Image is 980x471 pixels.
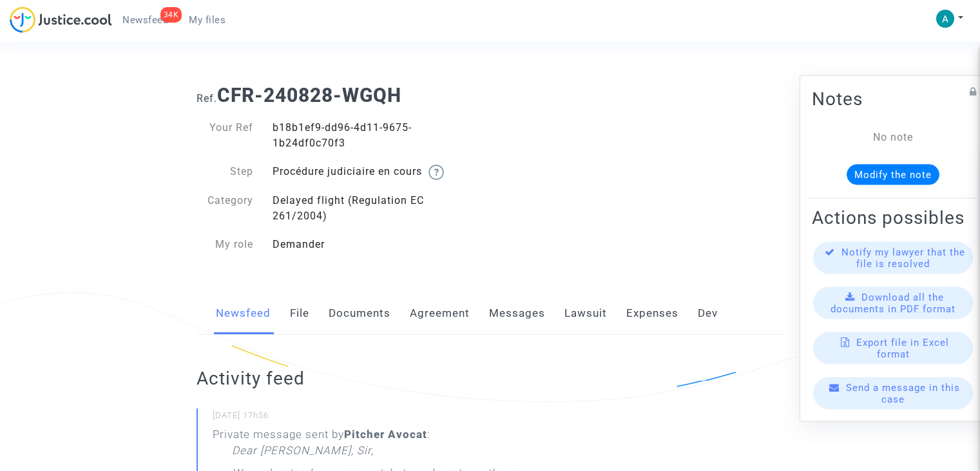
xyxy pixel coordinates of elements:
a: Newsfeed [216,292,271,335]
p: Dear [PERSON_NAME], Sir, [232,443,374,465]
h2: Activity feed [197,367,549,390]
small: [DATE] 17h56 [213,410,549,426]
img: help.svg [428,165,444,180]
span: Export file in Excel format [856,337,949,360]
div: My role [187,237,263,252]
div: Demander [263,237,490,252]
span: My files [189,14,226,26]
span: Download all the documents in PDF format [831,292,956,315]
div: Category [187,193,263,224]
span: Ref. [197,92,217,105]
div: 34K [160,7,182,23]
div: No note [831,130,955,145]
h2: Notes [812,88,974,110]
span: Send a message in this case [846,382,960,405]
a: 34KNewsfeed [112,10,178,30]
a: Agreement [410,292,470,335]
img: jc-logo.svg [10,6,112,33]
a: Messages [489,292,545,335]
a: Expenses [626,292,678,335]
img: ACg8ocKxEh1roqPwRpg1kojw5Hkh0hlUCvJS7fqe8Gto7GA9q_g7JA=s96-c [936,10,954,28]
a: Dev [698,292,718,335]
div: Procédure judiciaire en cours [263,164,490,180]
h2: Actions possibles [812,206,974,229]
b: CFR-240828-WGQH [217,84,401,106]
div: Delayed flight (Regulation EC 261/2004) [263,193,490,224]
div: Your Ref [187,120,263,151]
a: My files [178,10,236,30]
a: Documents [329,292,390,335]
div: b18b1ef9-dd96-4d11-9675-1b24df0c70f3 [263,120,490,151]
span: Newsfeed [122,14,168,26]
span: Notify my lawyer that the file is resolved [841,246,965,270]
a: Lawsuit [564,292,607,335]
a: File [290,292,309,335]
div: Step [187,164,263,180]
b: Pitcher Avocat [344,428,427,441]
button: Modify the note [847,165,939,185]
